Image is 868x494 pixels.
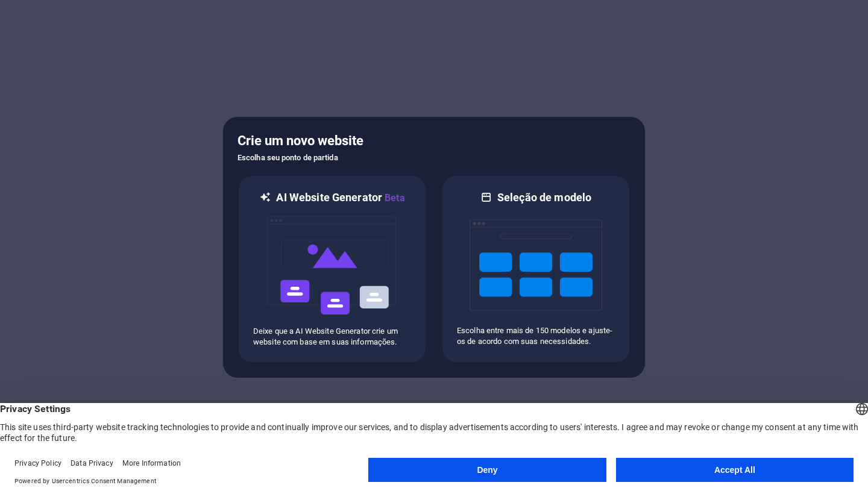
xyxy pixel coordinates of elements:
[497,190,591,205] h6: Seleção de modelo
[382,192,405,204] span: Beta
[457,325,615,347] p: Escolha entre mais de 150 modelos e ajuste-os de acordo com suas necessidades.
[237,151,631,165] h6: Escolha seu ponto de partida
[266,205,398,326] img: ai
[276,190,404,205] h6: AI Website Generator
[253,326,411,348] p: Deixe que a AI Website Generator crie um website com base em suas informações.
[237,131,631,151] h5: Crie um novo website
[237,175,427,363] div: AI Website GeneratorBetaaiDeixe que a AI Website Generator crie um website com base em suas infor...
[441,175,631,363] div: Seleção de modeloEscolha entre mais de 150 modelos e ajuste-os de acordo com suas necessidades.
